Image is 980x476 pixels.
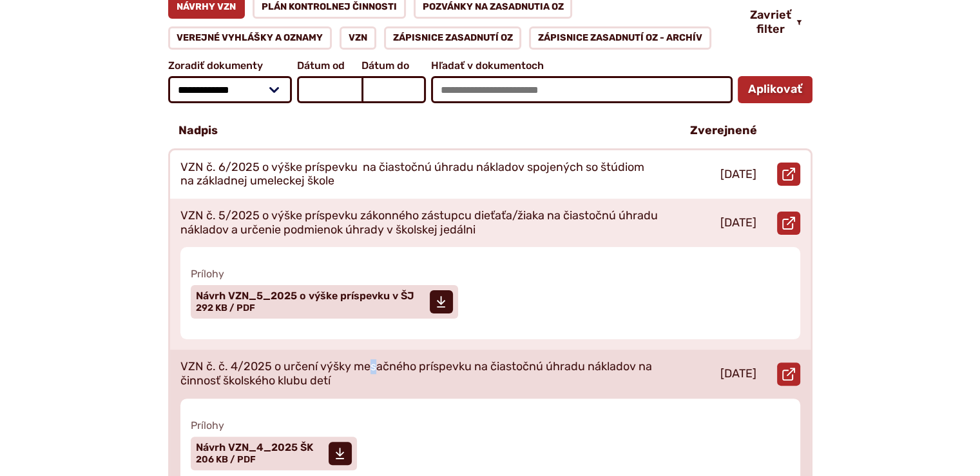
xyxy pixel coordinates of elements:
[196,454,256,465] span: 206 KB / PDF
[740,8,812,36] button: Zavrieť filter
[191,268,790,280] span: Prílohy
[180,209,660,237] p: VZN č. 5/2025 o výške príspevku zákonného zástupcu dieťaťa/žiaka na čiastočnú úhradu nákladov a u...
[168,26,332,50] a: Verejné vyhlášky a oznamy
[191,285,458,319] a: Návrh VZN_5_2025 o výške príspevku v ŠJ 292 KB / PDF
[168,76,292,103] select: Zoradiť dokumenty
[196,302,255,313] span: 292 KB / PDF
[361,76,426,103] input: Dátum do
[168,60,292,72] span: Zoradiť dokumenty
[297,60,361,72] span: Dátum od
[738,76,812,103] button: Aplikovať
[178,124,218,138] p: Nadpis
[340,26,376,50] a: VZN
[361,60,426,72] span: Dátum do
[529,26,711,50] a: Zápisnice zasadnutí OZ - ARCHÍV
[431,76,733,103] input: Hľadať v dokumentoch
[750,8,791,36] span: Zavrieť filter
[180,161,660,188] p: VZN č. 6/2025 o výške príspevku na čiastočnú úhradu nákladov spojených so štúdiom na základnej um...
[720,168,756,182] p: [DATE]
[690,124,757,138] p: Zverejnené
[297,76,361,103] input: Dátum od
[720,367,756,381] p: [DATE]
[431,60,733,72] span: Hľadať v dokumentoch
[196,442,313,453] span: Návrh VZN_4_2025 ŠK
[196,291,414,301] span: Návrh VZN_5_2025 o výške príspevku v ŠJ
[720,216,756,230] p: [DATE]
[191,419,790,431] span: Prílohy
[180,360,660,388] p: VZN č. č. 4/2025 o určení výšky mesačného príspevku na čiastočnú úhradu nákladov na činnosť škols...
[384,26,522,50] a: Zápisnice zasadnutí OZ
[191,437,357,470] a: Návrh VZN_4_2025 ŠK 206 KB / PDF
